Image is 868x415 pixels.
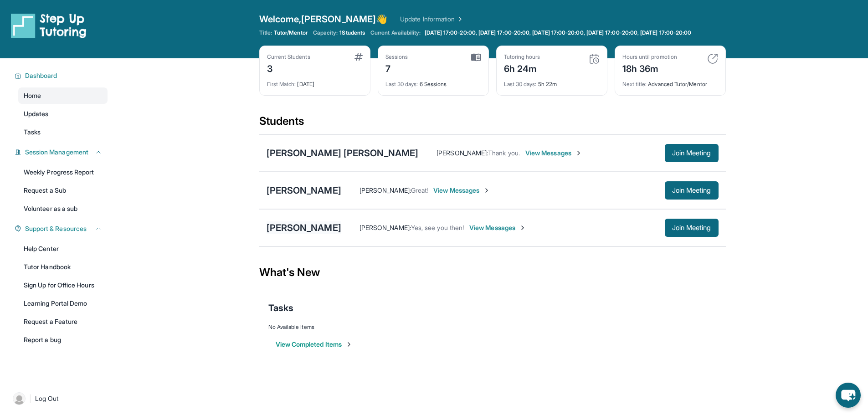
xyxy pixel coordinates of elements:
[268,323,717,331] div: No Available Items
[433,186,490,195] span: View Messages
[360,186,411,194] span: [PERSON_NAME] :
[622,75,718,88] div: Advanced Tutor/Mentor
[575,149,582,157] img: Chevron-Right
[437,149,488,157] span: [PERSON_NAME] :
[370,29,421,36] span: Current Availability:
[25,224,87,233] span: Support & Resources
[35,394,59,403] span: Log Out
[25,71,57,80] span: Dashboard
[18,277,108,293] a: Sign Up for Office Hours
[354,53,363,61] img: card
[18,182,108,199] a: Request a Sub
[672,150,711,156] span: Join Meeting
[259,114,726,134] div: Students
[731,380,822,395] p: [PERSON_NAME] S just matched with a student!
[504,75,600,88] div: 5h 22m
[11,13,87,38] img: logo
[25,148,88,157] span: Session Management
[267,81,296,87] span: First Match :
[21,71,102,80] button: Dashboard
[665,181,719,200] button: Join Meeting
[339,29,365,36] span: 1 Students
[525,149,582,158] span: View Messages
[483,187,490,194] img: Chevron-Right
[423,29,693,36] a: [DATE] 17:00-20:00, [DATE] 17:00-20:00, [DATE] 17:00-20:00, [DATE] 17:00-20:00, [DATE] 17:00-20:00
[18,124,108,140] a: Tasks
[29,393,31,404] span: |
[707,53,718,64] img: card
[267,184,341,197] div: [PERSON_NAME]
[259,29,272,36] span: Title:
[385,75,481,88] div: 6 Sessions
[24,109,49,118] span: Updates
[385,81,418,87] span: Last 30 days :
[488,149,520,157] span: Thank you.
[18,295,108,312] a: Learning Portal Demo
[425,29,692,36] span: [DATE] 17:00-20:00, [DATE] 17:00-20:00, [DATE] 17:00-20:00, [DATE] 17:00-20:00, [DATE] 17:00-20:00
[18,106,108,122] a: Updates
[21,224,102,233] button: Support & Resources
[622,53,677,61] div: Hours until promotion
[672,225,711,231] span: Join Meeting
[24,128,41,137] span: Tasks
[400,15,464,24] a: Update Information
[268,302,293,314] span: Tasks
[836,383,861,408] button: chat-button
[259,13,388,26] span: Welcome, [PERSON_NAME] 👋
[519,224,526,231] img: Chevron-Right
[18,332,108,348] a: Report a bug
[259,252,726,292] div: What's New
[622,81,647,87] span: Next title :
[267,75,363,88] div: [DATE]
[360,224,411,231] span: [PERSON_NAME] :
[24,91,41,100] span: Home
[9,389,108,409] a: |Log Out
[267,221,341,234] div: [PERSON_NAME]
[18,87,108,104] a: Home
[622,61,677,75] div: 18h 36m
[665,219,719,237] button: Join Meeting
[13,392,26,405] img: user-img
[276,340,353,349] button: View Completed Items
[18,241,108,257] a: Help Center
[385,61,408,75] div: 7
[313,29,338,36] span: Capacity:
[385,53,408,61] div: Sessions
[665,144,719,162] button: Join Meeting
[455,15,464,24] img: Chevron Right
[267,147,419,159] div: [PERSON_NAME] [PERSON_NAME]
[267,53,310,61] div: Current Students
[18,313,108,330] a: Request a Feature
[504,81,537,87] span: Last 30 days :
[18,200,108,217] a: Volunteer as a sub
[18,164,108,180] a: Weekly Progress Report
[471,53,481,61] img: card
[672,188,711,193] span: Join Meeting
[589,53,600,64] img: card
[274,29,308,36] span: Tutor/Mentor
[411,224,464,231] span: Yes, see you then!
[411,186,428,194] span: Great!
[21,148,102,157] button: Session Management
[469,223,526,232] span: View Messages
[267,61,310,75] div: 3
[18,259,108,275] a: Tutor Handbook
[504,53,540,61] div: Tutoring hours
[504,61,540,75] div: 6h 24m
